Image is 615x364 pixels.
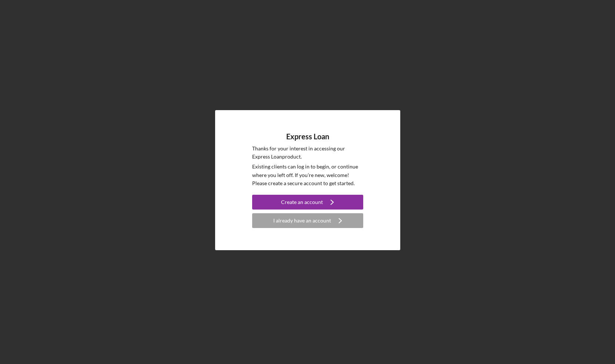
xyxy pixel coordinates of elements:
div: Create an account [281,195,323,210]
h4: Express Loan [286,132,329,141]
button: I already have an account [252,213,363,228]
a: Create an account [252,195,363,211]
div: I already have an account [273,213,331,228]
p: Thanks for your interest in accessing our Express Loan product. [252,144,363,161]
p: Existing clients can log in to begin, or continue where you left off. If you're new, welcome! Ple... [252,163,363,187]
button: Create an account [252,195,363,210]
